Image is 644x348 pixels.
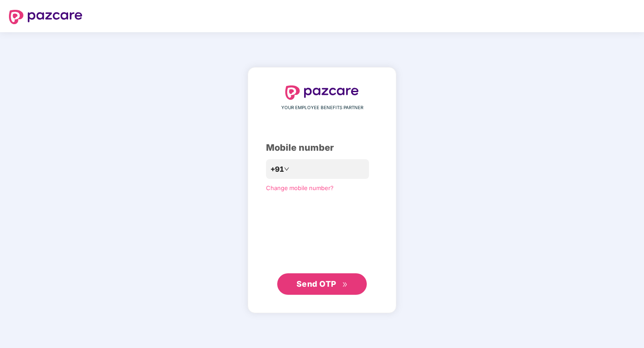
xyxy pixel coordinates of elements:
[266,141,378,155] div: Mobile number
[285,85,359,100] img: logo
[296,279,336,289] span: Send OTP
[277,273,367,295] button: Send OTPdouble-right
[284,166,289,172] span: down
[281,104,363,111] span: YOUR EMPLOYEE BENEFITS PARTNER
[270,164,284,175] span: +91
[9,10,82,24] img: logo
[266,184,334,191] a: Change mobile number?
[342,282,348,288] span: double-right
